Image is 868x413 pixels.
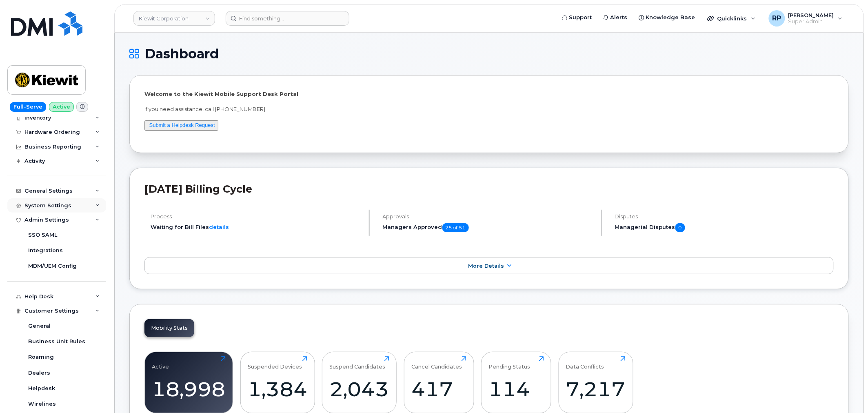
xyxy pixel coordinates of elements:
[152,356,226,409] a: Active18,998
[248,377,307,401] div: 1,384
[675,223,685,232] span: 0
[149,122,215,128] a: Submit a Helpdesk Request
[330,356,386,370] div: Suspend Candidates
[144,183,834,195] h2: [DATE] Billing Cycle
[468,263,504,269] span: More Details
[615,213,834,220] h4: Disputes
[151,223,362,231] li: Waiting for Bill Files
[248,356,307,409] a: Suspended Devices1,384
[330,377,389,401] div: 2,043
[144,90,834,98] p: Welcome to the Kiewit Mobile Support Desk Portal
[832,377,862,407] iframe: Messenger Launcher
[144,105,834,113] p: If you need assistance, call [PHONE_NUMBER]
[615,223,834,232] h5: Managerial Disputes
[566,377,626,401] div: 7,217
[330,356,389,409] a: Suspend Candidates2,043
[152,377,226,401] div: 18,998
[442,223,469,232] span: 25 of 51
[383,223,594,232] h5: Managers Approved
[144,120,218,131] button: Submit a Helpdesk Request
[489,356,544,409] a: Pending Status114
[145,48,219,60] span: Dashboard
[411,356,466,409] a: Cancel Candidates417
[566,356,604,370] div: Data Conflicts
[411,356,462,370] div: Cancel Candidates
[151,213,362,220] h4: Process
[411,377,466,401] div: 417
[209,224,229,230] a: details
[383,213,594,220] h4: Approvals
[248,356,302,370] div: Suspended Devices
[489,356,531,370] div: Pending Status
[152,356,169,370] div: Active
[566,356,626,409] a: Data Conflicts7,217
[489,377,544,401] div: 114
